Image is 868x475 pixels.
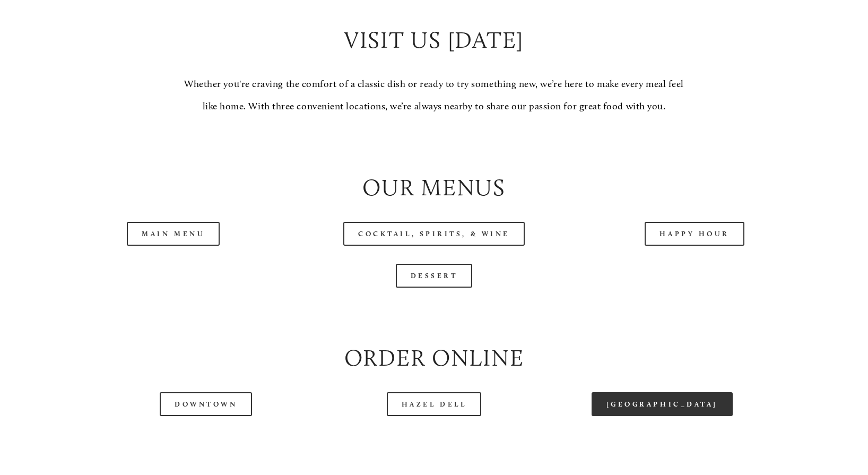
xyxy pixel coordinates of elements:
[127,222,220,246] a: Main Menu
[645,222,744,246] a: Happy Hour
[592,392,733,416] a: [GEOGRAPHIC_DATA]
[52,342,816,374] h2: Order Online
[343,222,525,246] a: Cocktail, Spirits, & Wine
[396,264,473,288] a: Dessert
[52,171,816,204] h2: Our Menus
[183,73,685,117] p: Whether you're craving the comfort of a classic dish or ready to try something new, we’re here to...
[160,392,252,416] a: Downtown
[387,392,482,416] a: Hazel Dell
